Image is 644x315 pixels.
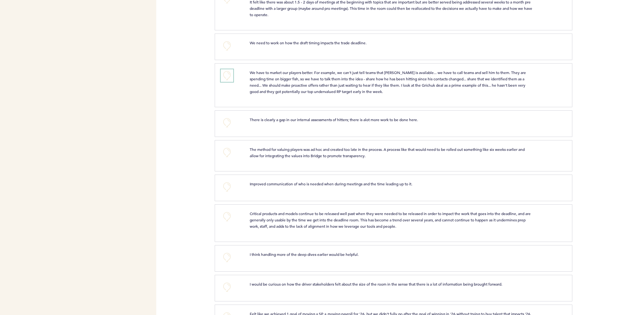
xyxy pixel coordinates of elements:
span: I think handling more of the deep dives earlier would be helpful. [250,252,359,257]
span: I would be curious on how the driver stakeholders felt about the size of the room in the sense th... [250,281,502,287]
span: We need to work on how the draft timing impacts the trade deadline. [250,40,367,45]
span: Improved communication of who is needed when during meetings and the time leading up to it. [250,181,412,186]
span: The method for valuing players was ad hoc and created too late in the process. A process like tha... [250,147,526,158]
span: There is clearly a gap in our internal assessments of hitters; there is alot more work to be done... [250,117,418,122]
span: We have to market our players better. For example, we can't just tell teams that [PERSON_NAME] is... [250,70,527,94]
span: Critical products and models continue to be released well past when they were needed to be releas... [250,211,532,229]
